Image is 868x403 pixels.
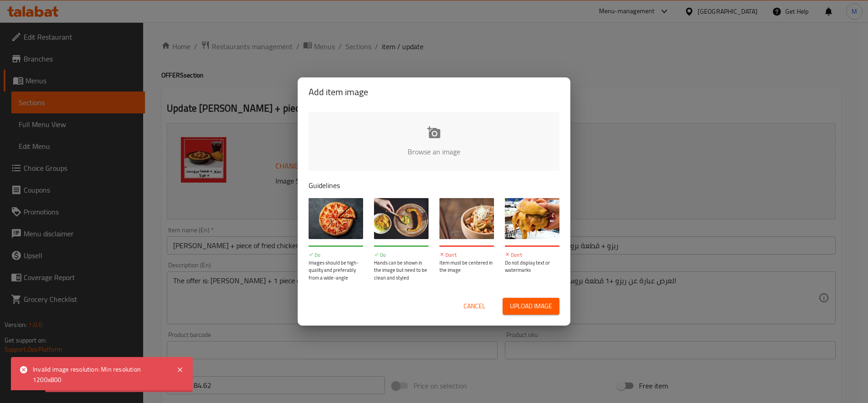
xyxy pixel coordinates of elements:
button: Upload image [503,298,559,315]
div: Invalid image resolution: Min resolution 1200x800 [33,364,167,385]
img: guide-img-3@3x.jpg [439,198,494,239]
span: Cancel [464,301,485,312]
p: Images should be high-quality and preferably from a wide-angle [309,259,363,282]
p: Item must be centered in the image [439,259,494,274]
p: Don't [439,251,494,259]
img: guide-img-4@3x.jpg [505,198,559,239]
p: Guidelines [309,180,559,191]
span: Upload image [510,301,552,312]
button: Cancel [460,298,489,315]
p: Do [309,251,363,259]
img: guide-img-1@3x.jpg [309,198,363,239]
p: Do not display text or watermarks [505,259,559,274]
p: Don't [505,251,559,259]
p: Do [374,251,429,259]
h2: Add item image [309,85,559,99]
p: Hands can be shown in the image but need to be clean and styled [374,259,429,282]
img: guide-img-2@3x.jpg [374,198,429,239]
